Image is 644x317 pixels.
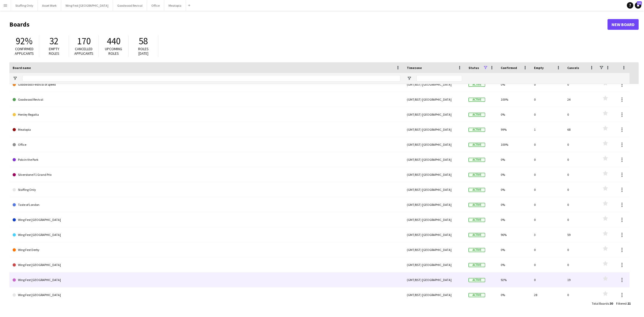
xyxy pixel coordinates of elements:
a: Henley Regatta [13,107,400,122]
div: 68 [564,122,597,137]
span: Active [469,173,485,177]
div: (GMT/BST) [GEOGRAPHIC_DATA] [404,227,465,242]
div: 1 [531,122,564,137]
span: Active [469,98,485,102]
span: Board name [13,66,31,70]
div: 19 [564,272,597,287]
span: Filtered [616,301,627,305]
div: 0 [531,272,564,287]
div: 96% [497,227,531,242]
div: 0 [531,212,564,227]
div: : [592,298,613,309]
span: Active [469,143,485,147]
div: 0% [497,257,531,272]
a: New Board [608,19,639,30]
div: 100% [497,92,531,107]
button: Open Filter Menu [407,76,412,81]
span: 92% [16,35,32,47]
span: 58 [139,35,148,47]
span: Empty [534,66,544,70]
button: Asset Work [38,0,61,11]
span: Timezone [407,66,422,70]
a: Meatopia [13,122,400,137]
a: Wing Fest [GEOGRAPHIC_DATA] [13,272,400,287]
span: Active [469,158,485,162]
div: 0 [564,107,597,122]
span: Roles [DATE] [138,46,149,56]
a: Office [13,137,400,152]
span: 113 [637,1,642,5]
span: Upcoming roles [105,46,122,56]
div: 0% [497,182,531,197]
div: 0 [531,107,564,122]
div: 0 [531,152,564,167]
div: 0% [497,287,531,302]
div: 0 [564,152,597,167]
div: 0% [497,242,531,257]
div: 3 [531,227,564,242]
div: 0% [497,107,531,122]
div: 0 [531,137,564,152]
div: 0 [531,92,564,107]
a: Wing Fest [GEOGRAPHIC_DATA] [13,257,400,272]
button: Meatopia [164,0,186,11]
a: Wing Fest [GEOGRAPHIC_DATA] [13,212,400,227]
div: 100% [497,137,531,152]
div: 0 [531,242,564,257]
a: Wing Fest [GEOGRAPHIC_DATA] [13,287,400,303]
span: Active [469,203,485,207]
div: (GMT/BST) [GEOGRAPHIC_DATA] [404,92,465,107]
span: 170 [77,35,91,47]
a: Wing Fest Derby [13,242,400,257]
span: 30 [610,301,613,305]
div: 0 [564,182,597,197]
div: 28 [531,287,564,302]
div: 0 [564,167,597,182]
span: 32 [49,35,58,47]
span: Active [469,113,485,117]
span: Active [469,248,485,252]
div: : [616,298,631,309]
div: 0% [497,152,531,167]
div: 0 [564,242,597,257]
div: 0 [531,257,564,272]
span: Active [469,293,485,297]
a: Taste of London [13,197,400,212]
span: Active [469,218,485,222]
span: Active [469,83,485,87]
button: Wing Fest [GEOGRAPHIC_DATA] [61,0,113,11]
button: Open Filter Menu [13,76,17,81]
h1: Boards [9,20,608,28]
span: Active [469,233,485,237]
a: Silverstone F1 Grand Prix [13,167,400,182]
span: Total Boards [592,301,609,305]
div: (GMT/BST) [GEOGRAPHIC_DATA] [404,287,465,302]
div: (GMT/BST) [GEOGRAPHIC_DATA] [404,182,465,197]
div: 59 [564,227,597,242]
div: 0 [531,77,564,92]
div: 0 [564,137,597,152]
div: (GMT/BST) [GEOGRAPHIC_DATA] [404,257,465,272]
div: 0 [531,167,564,182]
span: Status [469,66,479,70]
div: (GMT/BST) [GEOGRAPHIC_DATA] [404,272,465,287]
div: (GMT/BST) [GEOGRAPHIC_DATA] [404,212,465,227]
a: Goodwood Festival of Speed [13,77,400,92]
span: Cancelled applicants [74,46,93,56]
a: Polo in the Park [13,152,400,167]
input: Timezone Filter Input [416,75,462,82]
div: 0 [564,287,597,302]
div: (GMT/BST) [GEOGRAPHIC_DATA] [404,107,465,122]
div: 0 [564,257,597,272]
div: 0% [497,212,531,227]
div: 92% [497,272,531,287]
span: Active [469,278,485,282]
div: 0 [564,197,597,212]
div: (GMT/BST) [GEOGRAPHIC_DATA] [404,122,465,137]
button: Staffing Only [11,0,38,11]
div: 99% [497,122,531,137]
span: 440 [107,35,120,47]
div: 24 [564,92,597,107]
div: 0 [564,212,597,227]
div: 0 [531,182,564,197]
